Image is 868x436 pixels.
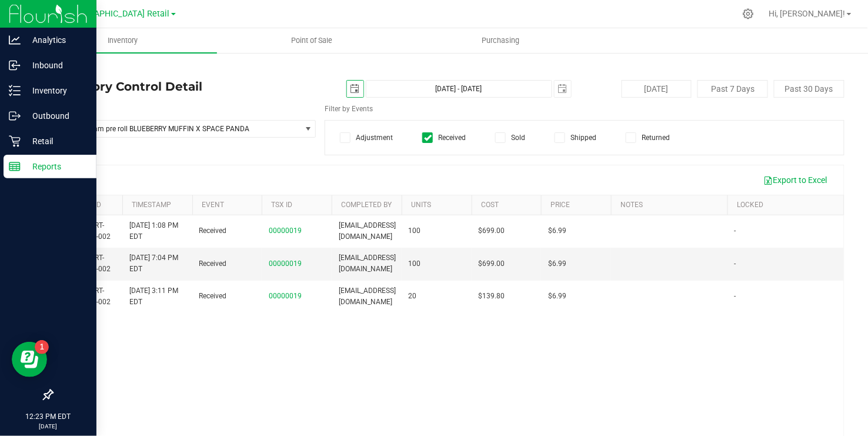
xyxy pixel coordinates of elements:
span: - [735,225,736,237]
div: Manage settings [741,8,756,19]
span: [EMAIL_ADDRESS][DOMAIN_NAME] [339,220,396,242]
a: Purchasing [406,28,595,53]
span: [EMAIL_ADDRESS][DOMAIN_NAME] [339,285,396,308]
span: [DATE] 1:08 PM EDT [129,220,185,242]
label: Received [422,132,466,143]
a: TSX ID [272,201,293,209]
span: select [555,81,571,97]
label: Sold [495,132,525,143]
span: Inventory [92,35,153,46]
label: Shipped [555,132,596,143]
span: Received [199,258,227,269]
inline-svg: Analytics [9,34,21,46]
span: - [735,258,736,269]
p: Reports [21,159,91,174]
button: Past 30 Days [774,80,844,98]
span: Hi, [PERSON_NAME]! [769,9,846,18]
p: 12:23 PM EDT [5,411,91,422]
a: Inventory [28,28,217,53]
span: select [347,81,363,97]
a: Notes [620,201,643,209]
p: Inventory [21,84,91,98]
span: select [301,121,315,137]
span: 00000019 [269,227,302,235]
span: [DATE] 3:11 PM EDT [129,285,185,308]
span: $139.80 [479,291,505,302]
span: 20 [409,291,417,302]
inline-svg: Retail [9,135,21,147]
inline-svg: Inventory [9,85,21,96]
span: $699.00 [479,225,505,237]
button: [DATE] [622,80,692,98]
a: Cost [481,201,499,209]
iframe: Resource center unread badge [35,340,49,354]
span: [DATE] 7:04 PM EDT [129,252,185,275]
a: Units [411,201,431,209]
span: 100 [409,258,421,269]
span: 00000019 [269,259,302,268]
label: Returned [626,132,670,143]
span: 00000019 [269,292,302,300]
a: Locked [737,201,763,209]
p: Outbound [21,109,91,123]
span: $6.99 [548,225,566,237]
span: Received [199,291,227,302]
a: Point of Sale [217,28,406,53]
span: Received [199,225,227,237]
a: Timestamp [132,201,171,209]
inline-svg: Reports [9,161,21,172]
span: Point of Sale [275,35,348,46]
button: Export to Excel [756,170,835,190]
inline-svg: Outbound [9,110,21,122]
label: Filter by Events [325,104,373,114]
span: $6.99 [548,258,566,269]
span: [GEOGRAPHIC_DATA] Retail [65,9,170,19]
span: Purchasing [466,35,535,46]
span: 100 [409,225,421,237]
span: $6.99 [548,291,566,302]
a: Completed By [341,201,392,209]
span: [EMAIL_ADDRESS][DOMAIN_NAME] [339,252,396,275]
span: - [735,291,736,302]
p: Inbound [21,58,91,72]
p: Retail [21,134,91,148]
span: $699.00 [479,258,505,269]
a: Price [551,201,570,209]
h4: Inventory Control Detail [52,80,316,93]
p: Analytics [21,33,91,47]
a: Event [202,201,224,209]
label: Adjustment [340,132,393,143]
iframe: Resource center [12,342,47,377]
button: Past 7 Days [697,80,768,98]
span: TOCC .75gram pre roll BLUEBERRY MUFFIN X SPACE PANDA [57,125,286,133]
inline-svg: Inbound [9,59,21,71]
p: [DATE] [5,422,91,431]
